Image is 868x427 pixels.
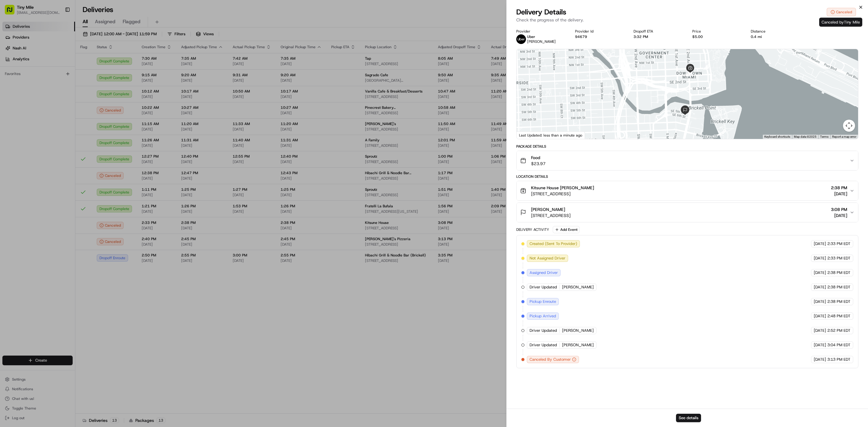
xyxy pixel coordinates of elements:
[832,135,856,138] a: Report a map error
[814,256,826,261] span: [DATE]
[575,29,624,34] div: Provider Id
[634,34,683,39] div: 3:32 PM
[530,241,577,246] span: Created (Sent To Provider)
[751,29,800,34] div: Distance
[827,299,851,304] span: 2:38 PM EDT
[751,34,800,39] div: 0.4 mi
[6,88,16,98] img: Regen Pajulas
[814,299,826,304] span: [DATE]
[827,8,856,16] button: Canceled
[45,94,47,99] span: •
[530,270,558,275] span: Assigned Driver
[553,226,580,233] button: Add Event
[6,58,17,69] img: 1736555255976-a54dd68f-1ca7-489b-9aae-adbdc363a1c4
[57,135,97,141] span: API Documentation
[820,135,829,138] a: Terms (opens in new tab)
[527,39,556,44] span: [PERSON_NAME]
[517,181,858,200] button: Kitsune House [PERSON_NAME][STREET_ADDRESS]2:38 PM[DATE]
[516,29,565,34] div: Provider
[102,60,110,67] button: Start new chat
[13,58,24,69] img: 1732323095091-59ea418b-cfe3-43c8-9ae0-d0d06d6fd42c
[685,63,692,70] div: 6
[530,342,557,348] span: Driver Updated
[575,34,587,39] button: 94679
[831,212,847,218] span: [DATE]
[516,144,858,149] div: Package Details
[516,227,549,232] div: Delivery Activity
[814,241,826,246] span: [DATE]
[827,284,851,290] span: 2:38 PM EDT
[827,357,851,362] span: 3:13 PM EDT
[562,284,594,290] span: [PERSON_NAME]
[517,203,858,222] button: [PERSON_NAME][STREET_ADDRESS]3:08 PM[DATE]
[827,241,851,246] span: 2:33 PM EDT
[516,17,858,23] p: Check the progress of the delivery.
[518,131,538,139] img: Google
[703,63,710,70] div: 9
[814,284,826,290] span: [DATE]
[81,110,83,115] span: •
[6,6,18,18] img: Nash
[531,206,565,212] span: [PERSON_NAME]
[827,342,851,348] span: 3:04 PM EDT
[531,185,594,191] span: Kitsune House [PERSON_NAME]
[516,174,858,179] div: Location Details
[12,135,46,141] span: Knowledge Base
[27,64,83,69] div: We're available if you need us!
[814,357,826,362] span: [DATE]
[531,155,546,161] span: Food
[814,270,826,275] span: [DATE]
[517,151,858,170] button: Food$23.97
[831,185,847,191] span: 2:38 PM
[530,328,557,333] span: Driver Updated
[794,135,816,138] span: Map data ©2025
[530,313,556,319] span: Pickup Arrived
[831,191,847,197] span: [DATE]
[634,29,683,34] div: Dropoff ETA
[51,136,56,140] div: 💻
[516,34,526,44] img: uber-new-logo.jpeg
[827,328,851,333] span: 2:52 PM EDT
[814,342,826,348] span: [DATE]
[518,131,538,139] a: Open this area in Google Maps (opens a new window)
[814,313,826,319] span: [DATE]
[12,94,17,99] img: 1736555255976-a54dd68f-1ca7-489b-9aae-adbdc363a1c4
[93,77,110,85] button: See all
[530,256,565,261] span: Not Assigned Driver
[843,120,855,132] button: Map camera controls
[530,299,556,304] span: Pickup Enroute
[530,284,557,290] span: Driver Updated
[827,256,851,261] span: 2:33 PM EDT
[6,79,40,83] div: Past conversations
[530,357,571,362] span: Canceled By Customer
[19,110,80,115] span: [PERSON_NAME] [PERSON_NAME]
[42,149,73,154] a: Powered byPylon
[827,270,851,275] span: 2:38 PM EDT
[12,110,17,115] img: 1736555255976-a54dd68f-1ca7-489b-9aae-adbdc363a1c4
[49,94,61,99] span: [DATE]
[562,328,594,333] span: [PERSON_NAME]
[814,328,826,333] span: [DATE]
[822,20,860,25] span: Canceled by Tiny Mile
[16,39,99,46] input: Clear
[815,48,822,54] div: 7
[692,34,741,39] div: $5.00
[692,29,741,34] div: Price
[517,131,585,139] div: Last Updated: less than a minute ago
[19,94,44,99] span: Regen Pajulas
[6,104,16,114] img: Dianne Alexi Soriano
[6,24,110,34] p: Welcome 👋
[60,150,73,154] span: Pylon
[516,7,566,17] span: Delivery Details
[531,161,546,167] span: $23.97
[831,206,847,212] span: 3:08 PM
[84,110,97,115] span: [DATE]
[531,191,594,197] span: [STREET_ADDRESS]
[4,133,49,143] a: 📗Knowledge Base
[676,414,701,422] button: See details
[562,342,594,348] span: [PERSON_NAME]
[827,313,851,319] span: 2:48 PM EDT
[49,133,99,143] a: 💻API Documentation
[527,34,535,39] span: Uber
